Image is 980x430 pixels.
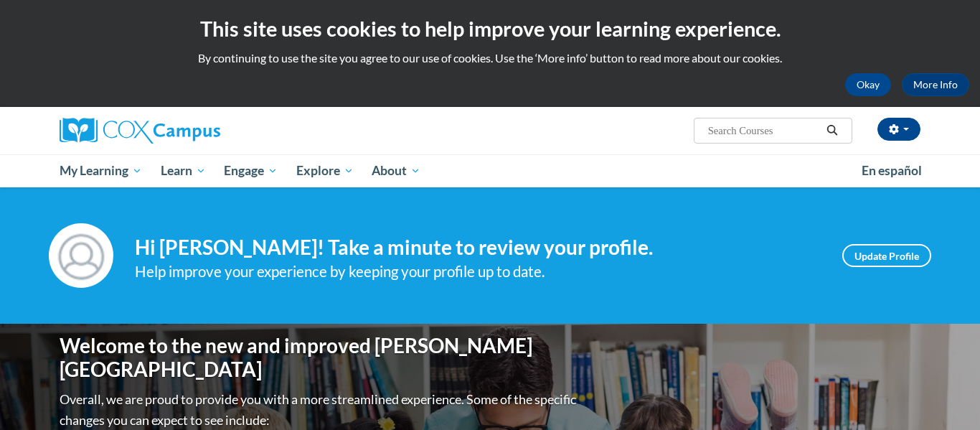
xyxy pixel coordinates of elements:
button: Okay [845,73,891,96]
a: Cox Campus [60,118,332,144]
div: Main menu [38,154,942,187]
a: About [363,154,430,187]
a: Learn [151,154,215,187]
a: Update Profile [842,244,931,267]
a: More Info [902,73,969,96]
span: My Learning [60,162,142,179]
img: Cox Campus [60,118,220,144]
span: About [372,162,420,179]
a: En español [852,156,931,186]
span: Explore [296,162,354,179]
input: Search Courses [707,122,821,139]
span: En español [862,163,922,178]
img: Profile Image [49,223,113,288]
a: My Learning [50,154,151,187]
span: Engage [224,162,278,179]
h2: This site uses cookies to help improve your learning experience. [11,14,969,43]
button: Account Settings [877,118,920,141]
h1: Welcome to the new and improved [PERSON_NAME][GEOGRAPHIC_DATA] [60,334,580,382]
button: Search [821,122,843,139]
a: Engage [215,154,287,187]
p: By continuing to use the site you agree to our use of cookies. Use the ‘More info’ button to read... [11,50,969,66]
span: Learn [161,162,206,179]
h4: Hi [PERSON_NAME]! Take a minute to review your profile. [135,235,821,260]
a: Explore [287,154,363,187]
div: Help improve your experience by keeping your profile up to date. [135,260,821,284]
